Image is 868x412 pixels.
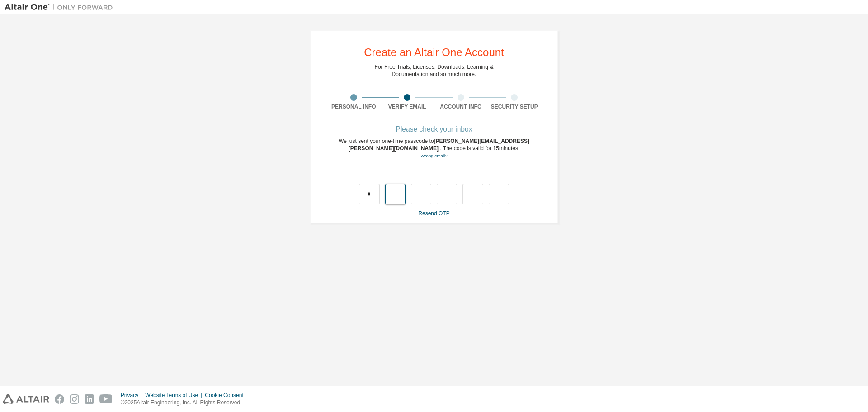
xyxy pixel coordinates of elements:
[327,137,541,160] div: We just sent your one-time passcode to . The code is valid for 15 minutes.
[327,103,381,110] div: Personal Info
[349,138,529,152] span: [PERSON_NAME][EMAIL_ADDRESS][PERSON_NAME][DOMAIN_NAME]
[145,392,205,399] div: Website Terms of Use
[434,103,488,110] div: Account Info
[121,399,249,407] p: © 2025 Altair Engineering, Inc. All Rights Reserved.
[375,63,494,78] div: For Free Trials, Licenses, Downloads, Learning & Documentation and so much more.
[381,103,434,110] div: Verify Email
[5,3,118,12] img: Altair One
[327,127,541,132] div: Please check your inbox
[70,394,79,404] img: instagram.svg
[488,103,542,110] div: Security Setup
[364,47,504,58] div: Create an Altair One Account
[205,392,249,399] div: Cookie Consent
[3,394,49,404] img: altair_logo.svg
[420,153,447,158] a: Go back to the registration form
[85,394,94,404] img: linkedin.svg
[55,394,64,404] img: facebook.svg
[99,394,113,404] img: youtube.svg
[418,210,449,217] a: Resend OTP
[121,392,145,399] div: Privacy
